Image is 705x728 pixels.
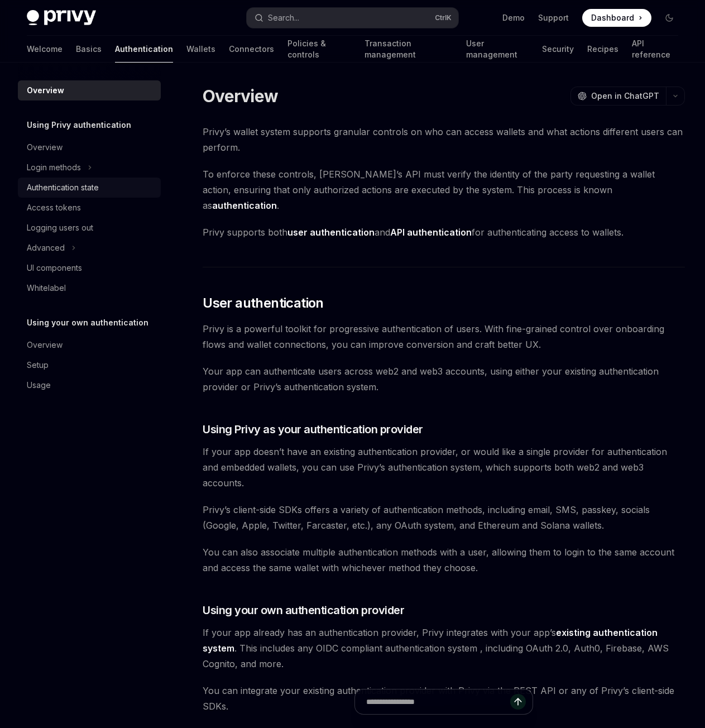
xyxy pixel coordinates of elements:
[27,241,65,255] div: Advanced
[542,36,574,63] a: Security
[212,200,277,211] strong: authentication
[27,141,63,154] div: Overview
[390,227,472,238] strong: API authentication
[18,137,161,157] a: Overview
[203,625,685,672] span: If your app already has an authentication provider, Privy integrates with your app’s . This inclu...
[18,80,161,100] a: Overview
[27,281,66,295] div: Whitelabel
[203,294,324,312] span: User authentication
[203,124,685,155] span: Privy’s wallet system supports granular controls on who can access wallets and what actions diffe...
[203,166,685,213] span: To enforce these controls, [PERSON_NAME]’s API must verify the identity of the party requesting a...
[27,10,96,26] img: dark logo
[366,689,510,714] input: Ask a question...
[18,278,161,298] a: Whitelabel
[186,36,215,63] a: Wallets
[18,218,161,238] a: Logging users out
[582,9,651,27] a: Dashboard
[203,444,685,491] span: If your app doesn’t have an existing authentication provider, or would like a single provider for...
[27,261,82,275] div: UI components
[203,321,685,352] span: Privy is a powerful toolkit for progressive authentication of users. With fine-grained control ov...
[229,36,274,63] a: Connectors
[203,224,685,240] span: Privy supports both and for authenticating access to wallets.
[27,201,81,214] div: Access tokens
[570,87,666,106] button: Open in ChatGPT
[466,36,529,63] a: User management
[268,11,299,25] div: Search...
[435,13,452,22] span: Ctrl K
[27,316,148,329] h5: Using your own authentication
[591,90,659,102] span: Open in ChatGPT
[18,258,161,278] a: UI components
[538,12,569,23] a: Support
[203,363,685,395] span: Your app can authenticate users across web2 and web3 accounts, using either your existing authent...
[27,161,81,174] div: Login methods
[27,221,93,234] div: Logging users out
[632,36,678,63] a: API reference
[18,157,161,178] button: Login methods
[510,694,526,710] button: Send message
[27,181,99,194] div: Authentication state
[203,502,685,533] span: Privy’s client-side SDKs offers a variety of authentication methods, including email, SMS, passke...
[203,683,685,714] span: You can integrate your existing authentication provider with Privy via the REST API or any of Pri...
[203,602,404,618] span: Using your own authentication provider
[18,178,161,198] a: Authentication state
[27,338,63,352] div: Overview
[287,36,351,63] a: Policies & controls
[27,358,49,372] div: Setup
[203,422,423,437] span: Using Privy as your authentication provider
[76,36,102,63] a: Basics
[660,9,678,27] button: Toggle dark mode
[587,36,618,63] a: Recipes
[591,12,634,23] span: Dashboard
[18,375,161,395] a: Usage
[365,36,453,63] a: Transaction management
[203,86,278,106] h1: Overview
[115,36,173,63] a: Authentication
[27,84,64,97] div: Overview
[27,379,51,392] div: Usage
[287,227,375,238] strong: user authentication
[18,335,161,355] a: Overview
[27,118,131,132] h5: Using Privy authentication
[203,544,685,576] span: You can also associate multiple authentication methods with a user, allowing them to login to the...
[247,8,458,28] button: Search...CtrlK
[27,36,63,63] a: Welcome
[18,238,161,258] button: Advanced
[18,198,161,218] a: Access tokens
[18,355,161,375] a: Setup
[502,12,525,23] a: Demo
